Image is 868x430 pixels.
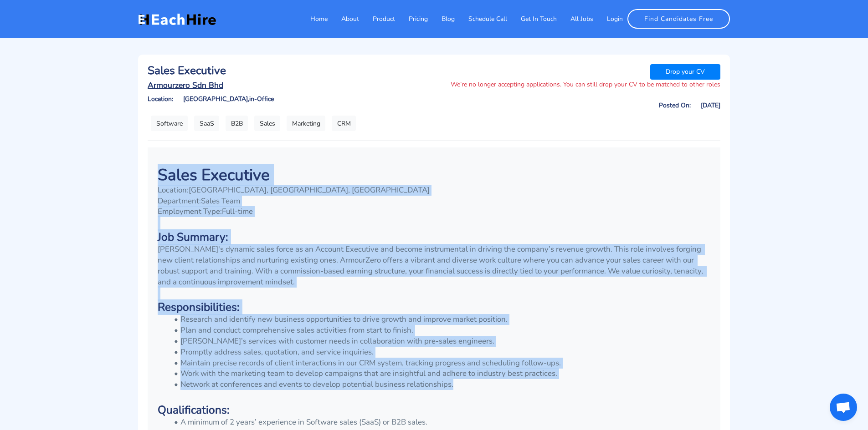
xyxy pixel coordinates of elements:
a: Drop your CV [650,64,721,80]
a: Login [593,10,623,28]
li: Network at conferences and events to develop potential business relationships. [169,379,710,390]
li: Plan and conduct comprehensive sales activities from start to finish. [169,325,710,336]
li: Promptly address sales, quotation, and service inquiries. [169,347,710,358]
li: Work with the marketing team to develop campaigns that are insightful and adhere to industry best... [169,368,710,379]
a: All Jobs [557,10,593,28]
u: Armourzero Sdn Bhd [148,80,223,91]
p: We’re no longer accepting applications. You can still drop your CV to be matched to other roles [439,80,720,89]
li: Maintain precise records of client interactions in our CRM system, tracking progress and scheduli... [169,358,710,369]
a: Get In Touch [507,10,557,28]
span: Location: [158,185,189,195]
p: Full-time [158,206,710,217]
div: Open chat [830,394,857,421]
h3: Sales Executive [148,64,429,77]
h3: Job Summary: [158,231,710,244]
img: EachHire Logo [138,12,216,26]
li: Research and identify new business opportunities to drive growth and improve market position. [169,314,710,325]
h6: Location: [GEOGRAPHIC_DATA], [148,96,429,103]
span: Employment Type: [158,206,222,217]
h6: Posted On: [DATE] [439,102,720,110]
a: Schedule Call [455,10,507,28]
p: Sales Team [158,196,710,207]
h3: Qualifications: [158,404,710,417]
strong: Sales Executive [158,164,270,186]
li: A minimum of 2 years’ experience in Software sales (SaaS) or B2B sales. [169,417,710,428]
p: [PERSON_NAME]'s dynamic sales force as an Account Executive and become instrumental in driving th... [158,244,710,287]
a: Find Candidates Free [627,9,730,29]
a: Blog [428,10,455,28]
span: Department: [158,196,201,206]
a: Pricing [395,10,428,28]
a: Product [359,10,395,28]
li: [PERSON_NAME]’s services with customer needs in collaboration with pre-sales engineers. [169,336,710,347]
span: in-Office [249,95,274,103]
p: [GEOGRAPHIC_DATA], [GEOGRAPHIC_DATA], [GEOGRAPHIC_DATA] [158,185,710,196]
a: About [328,10,359,28]
h3: Responsibilities: [158,301,710,314]
a: Home [297,10,328,28]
